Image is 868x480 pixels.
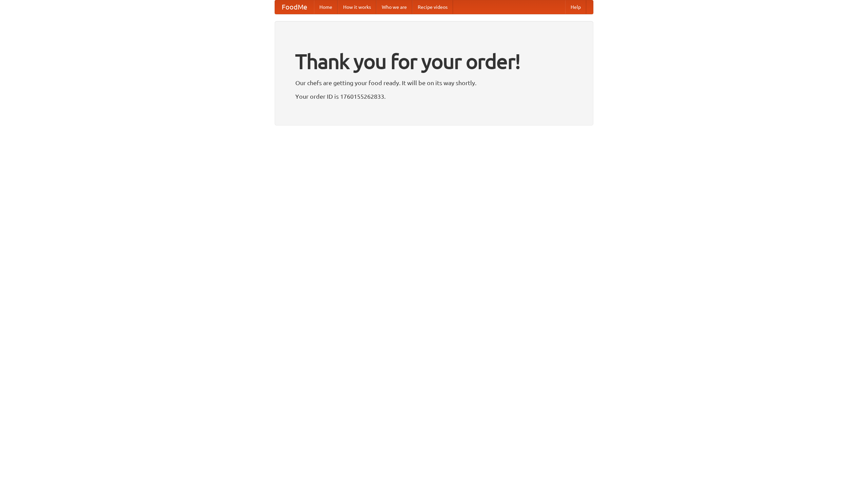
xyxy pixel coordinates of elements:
a: FoodMe [275,0,314,14]
a: How it works [338,0,376,14]
p: Your order ID is 1760155262833. [295,91,573,101]
a: Help [565,0,586,14]
a: Home [314,0,338,14]
p: Our chefs are getting your food ready. It will be on its way shortly. [295,78,573,88]
a: Who we are [376,0,412,14]
a: Recipe videos [412,0,453,14]
h1: Thank you for your order! [295,45,573,78]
